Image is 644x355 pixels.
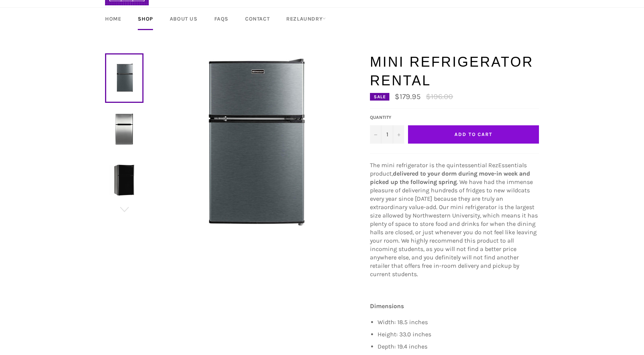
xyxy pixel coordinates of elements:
[370,93,389,101] div: Sale
[370,53,539,90] h1: Mini Refrigerator Rental
[162,8,205,30] a: About Us
[395,92,421,101] span: $179.95
[207,8,236,30] a: FAQs
[109,165,140,195] img: Mini Refrigerator Rental
[393,125,404,144] button: Increase quantity
[162,53,344,235] img: Mini Refrigerator Rental
[279,8,333,30] a: RezLaundry
[97,8,129,30] a: Home
[378,318,539,326] li: Width: 18.5 inches
[378,330,539,339] li: Height: 33.0 inches
[426,92,453,101] s: $196.00
[378,342,539,351] li: Depth: 19.4 inches
[370,162,527,177] span: The mini refrigerator is the quintessential RezEssentials product,
[454,131,493,137] span: Add to Cart
[370,114,404,121] label: Quantity
[130,8,160,30] a: Shop
[408,125,539,144] button: Add to Cart
[370,170,530,185] strong: delivered to your dorm during move-in week and picked up the following spring
[370,302,404,310] strong: Dimensions
[109,114,140,144] img: Mini Refrigerator Rental
[238,8,277,30] a: Contact
[370,125,381,144] button: Decrease quantity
